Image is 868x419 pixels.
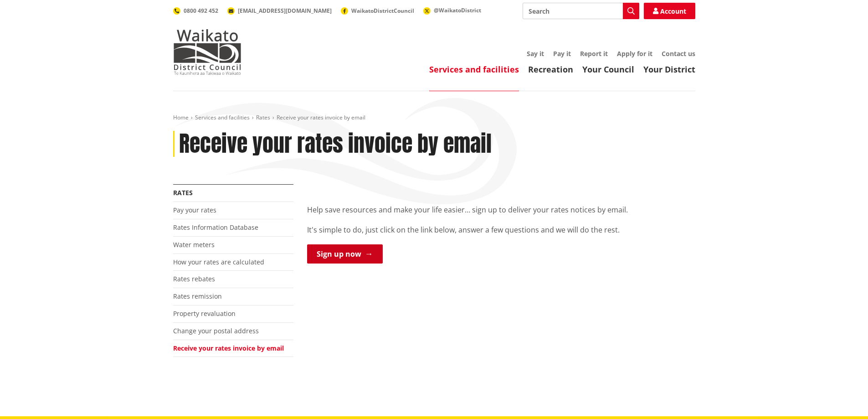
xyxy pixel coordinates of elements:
[528,64,573,75] a: Recreation
[173,223,258,232] a: Rates Information Database
[179,131,492,157] h1: Receive your rates invoice by email
[184,7,218,15] span: 0800 492 452
[307,204,695,215] p: Help save resources and make your life easier… sign up to deliver your rates notices by email.
[173,326,259,335] a: Change your postal address
[173,344,284,352] a: Receive your rates invoice by email
[643,64,695,75] a: Your District
[423,6,481,14] a: @WaikatoDistrict
[523,3,639,19] input: Search input
[173,309,236,318] a: Property revaluation
[644,3,695,19] a: Account
[553,49,571,58] a: Pay it
[173,292,222,300] a: Rates remission
[617,49,652,58] a: Apply for it
[173,114,695,122] nav: breadcrumb
[580,49,608,58] a: Report it
[351,7,414,15] span: WaikatoDistrictCouncil
[527,49,544,58] a: Say it
[173,274,215,283] a: Rates rebates
[173,114,189,121] a: Home
[582,64,634,75] a: Your Council
[307,244,383,264] a: Sign up now
[173,7,218,15] a: 0800 492 452
[307,224,695,235] p: It's simple to do, just click on the link below, answer a few questions and we will do the rest.
[256,114,270,121] a: Rates
[826,381,859,414] iframe: Messenger Launcher
[173,240,215,249] a: Water meters
[173,188,193,197] a: Rates
[173,29,241,75] img: Waikato District Council - Te Kaunihera aa Takiwaa o Waikato
[341,7,414,15] a: WaikatoDistrictCouncil
[227,7,332,15] a: [EMAIL_ADDRESS][DOMAIN_NAME]
[173,206,216,214] a: Pay your rates
[173,258,264,266] a: How your rates are calculated
[277,114,365,121] span: Receive your rates invoice by email
[434,6,481,14] span: @WaikatoDistrict
[238,7,332,15] span: [EMAIL_ADDRESS][DOMAIN_NAME]
[195,114,250,121] a: Services and facilities
[662,49,695,58] a: Contact us
[429,64,519,75] a: Services and facilities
